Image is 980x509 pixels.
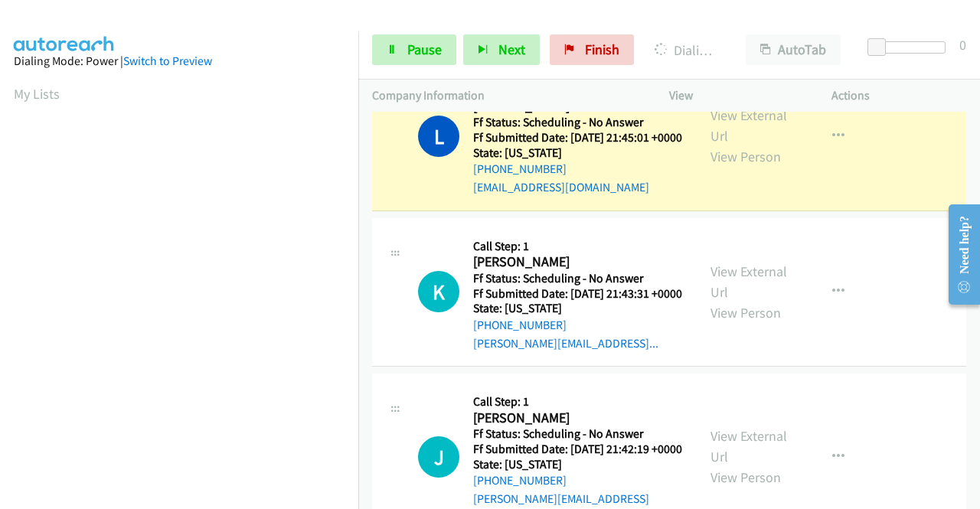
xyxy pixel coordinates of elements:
div: The call is yet to be attempted [418,436,459,478]
iframe: Resource Center [936,194,980,315]
a: View Person [710,148,781,165]
h2: [PERSON_NAME] [473,253,678,271]
a: View Person [710,468,781,486]
button: Next [463,34,540,65]
h5: Ff Submitted Date: [DATE] 21:43:31 +0000 [473,286,682,302]
div: Delay between calls (in seconds) [875,41,946,54]
h5: Ff Submitted Date: [DATE] 21:45:01 +0000 [473,130,682,145]
a: View External Url [710,263,787,301]
p: Company Information [372,86,642,105]
a: [PHONE_NUMBER] [473,162,567,176]
h5: State: [US_STATE] [473,301,682,316]
p: Dialing [PERSON_NAME] [655,40,718,60]
a: View External Url [710,427,787,465]
a: Switch to Preview [123,54,212,68]
button: AutoTab [746,34,841,65]
a: View Person [710,304,781,321]
h5: Call Step: 1 [473,239,682,254]
span: Next [498,41,525,58]
a: [EMAIL_ADDRESS][DOMAIN_NAME] [473,180,649,194]
a: Finish [550,34,634,65]
div: 0 [959,34,966,55]
span: Pause [407,41,442,58]
span: Finish [585,41,619,58]
a: [PHONE_NUMBER] [473,473,567,488]
h5: Ff Status: Scheduling - No Answer [473,115,682,130]
a: [PHONE_NUMBER] [473,318,567,332]
h5: Ff Status: Scheduling - No Answer [473,271,682,286]
h5: Ff Submitted Date: [DATE] 21:42:19 +0000 [473,442,683,457]
div: Dialing Mode: Power | [14,52,345,70]
h5: State: [US_STATE] [473,457,683,472]
h1: K [418,271,459,312]
div: The call is yet to be attempted [418,271,459,312]
a: [PERSON_NAME][EMAIL_ADDRESS]... [473,336,658,351]
h2: [PERSON_NAME] [473,409,678,427]
h5: Call Step: 1 [473,394,683,409]
h1: J [418,436,459,478]
h1: L [418,116,459,157]
h5: Ff Status: Scheduling - No Answer [473,426,683,442]
p: Actions [831,86,966,105]
p: View [669,86,804,105]
a: My Lists [14,85,60,103]
a: Pause [372,34,456,65]
h5: State: [US_STATE] [473,145,682,161]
